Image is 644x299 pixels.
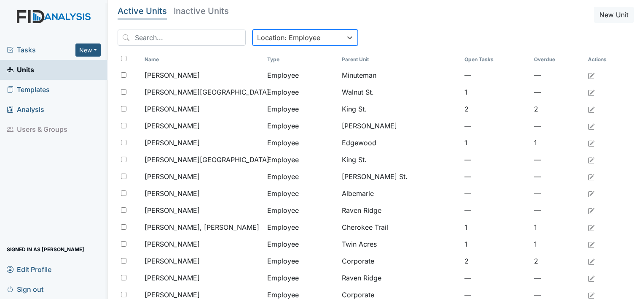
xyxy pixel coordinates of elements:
a: Edit [588,104,595,114]
th: Toggle SortBy [531,52,585,67]
td: 1 [461,134,531,151]
td: Employee [264,269,338,286]
span: [PERSON_NAME] [145,138,200,148]
td: Walnut St. [338,84,461,101]
span: Sign out [7,283,43,296]
span: [PERSON_NAME] [145,239,200,249]
span: Units [7,63,34,76]
td: — [531,185,585,202]
span: Signed in as [PERSON_NAME] [7,243,84,256]
h5: Inactive Units [174,7,229,15]
td: Employee [264,151,338,168]
div: Location: Employee [257,33,320,43]
a: Edit [588,222,595,232]
th: Toggle SortBy [141,52,264,67]
td: Employee [264,101,338,117]
h5: Active Units [118,7,167,15]
a: Edit [588,155,595,165]
a: Edit [588,70,595,80]
td: Albemarle [338,185,461,202]
span: [PERSON_NAME] [145,171,200,182]
td: Raven Ridge [338,202,461,219]
td: King St. [338,101,461,117]
td: Corporate [338,253,461,269]
td: — [531,168,585,185]
td: Raven Ridge [338,269,461,286]
button: New Unit [594,7,634,23]
a: Edit [588,138,595,148]
td: 1 [461,236,531,253]
td: Employee [264,219,338,236]
td: 1 [531,219,585,236]
td: — [531,151,585,168]
a: Edit [588,273,595,283]
td: Cherokee Trail [338,219,461,236]
span: Templates [7,83,50,96]
td: — [461,168,531,185]
td: — [461,67,531,84]
td: [PERSON_NAME] [338,117,461,134]
input: Search... [118,30,246,46]
span: [PERSON_NAME] [145,256,200,266]
a: Tasks [7,45,75,55]
th: Toggle SortBy [338,52,461,67]
td: Employee [264,168,338,185]
td: Minuteman [338,67,461,84]
td: Employee [264,67,338,84]
td: 1 [531,236,585,253]
td: 1 [461,219,531,236]
td: Twin Acres [338,236,461,253]
td: Edgewood [338,134,461,151]
a: Edit [588,171,595,182]
span: [PERSON_NAME] [145,70,200,80]
span: [PERSON_NAME] [145,205,200,215]
a: Edit [588,205,595,215]
span: [PERSON_NAME][GEOGRAPHIC_DATA] [145,155,269,165]
td: — [461,202,531,219]
span: Edit Profile [7,263,51,276]
input: Toggle All Rows Selected [121,56,126,61]
td: — [531,67,585,84]
td: — [531,84,585,101]
a: Edit [588,239,595,249]
button: New [75,43,101,57]
th: Actions [585,52,627,67]
span: [PERSON_NAME], [PERSON_NAME] [145,222,259,232]
td: — [461,151,531,168]
span: [PERSON_NAME] [145,188,200,198]
td: [PERSON_NAME] St. [338,168,461,185]
td: — [461,269,531,286]
a: Edit [588,121,595,131]
span: [PERSON_NAME] [145,121,200,131]
td: Employee [264,236,338,253]
td: Employee [264,84,338,101]
td: Employee [264,134,338,151]
td: Employee [264,202,338,219]
span: [PERSON_NAME] [145,104,200,114]
td: 2 [531,101,585,117]
span: Analysis [7,103,44,116]
td: 2 [531,253,585,269]
th: Toggle SortBy [461,52,531,67]
td: 2 [461,253,531,269]
a: Edit [588,188,595,198]
td: Employee [264,185,338,202]
td: 1 [461,84,531,101]
td: Employee [264,253,338,269]
td: 2 [461,101,531,117]
span: [PERSON_NAME][GEOGRAPHIC_DATA] [145,87,269,97]
span: [PERSON_NAME] [145,273,200,283]
a: Edit [588,256,595,266]
td: 1 [531,134,585,151]
td: — [531,269,585,286]
td: Employee [264,117,338,134]
td: — [531,202,585,219]
td: King St. [338,151,461,168]
td: — [531,117,585,134]
td: — [461,117,531,134]
th: Toggle SortBy [264,52,338,67]
a: Edit [588,87,595,97]
td: — [461,185,531,202]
